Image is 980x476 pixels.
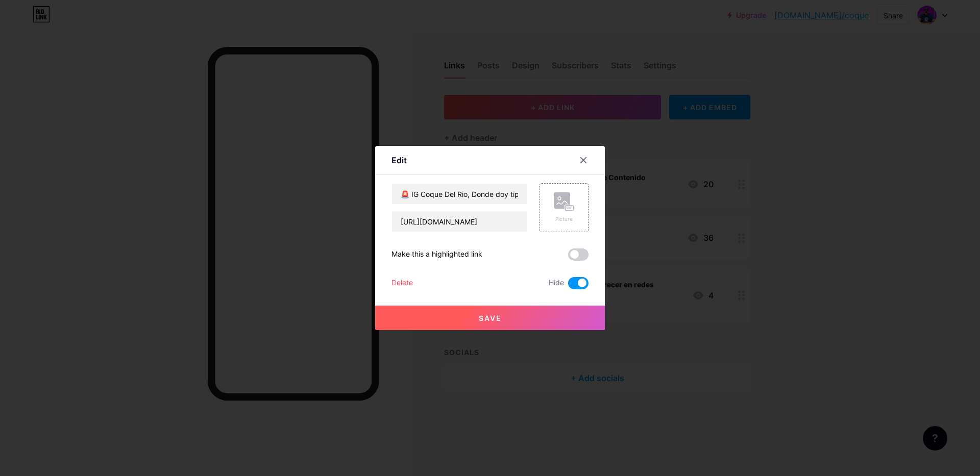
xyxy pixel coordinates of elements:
[391,154,407,166] div: Edit
[479,314,502,322] span: Save
[554,215,574,223] div: Picture
[391,248,482,261] div: Make this a highlighted link
[391,277,413,289] div: Delete
[392,184,527,204] input: Title
[392,211,527,232] input: URL
[375,306,605,330] button: Save
[549,277,564,289] span: Hide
